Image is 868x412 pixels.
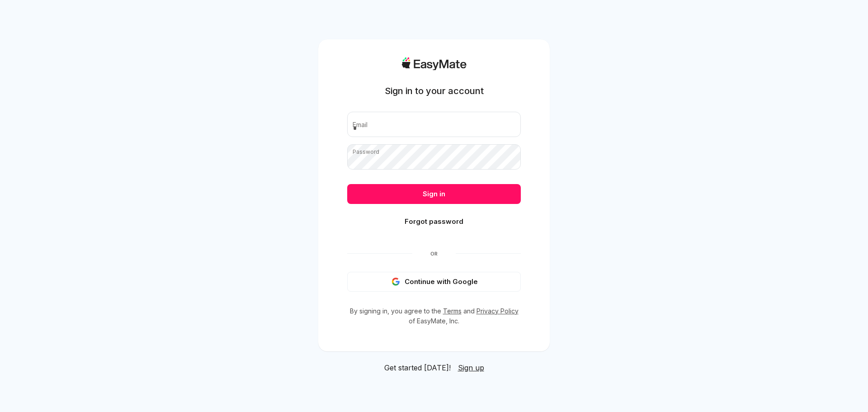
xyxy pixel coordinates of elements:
span: Or [412,250,456,257]
button: Forgot password [347,212,521,232]
span: Sign up [458,363,484,372]
h1: Sign in to your account [385,85,484,97]
button: Continue with Google [347,272,521,292]
a: Privacy Policy [476,307,519,315]
a: Terms [443,307,462,315]
button: Sign in [347,184,521,204]
p: By signing in, you agree to the and of EasyMate, Inc. [347,306,521,326]
span: Get started [DATE]! [384,362,451,373]
a: Sign up [458,362,484,373]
